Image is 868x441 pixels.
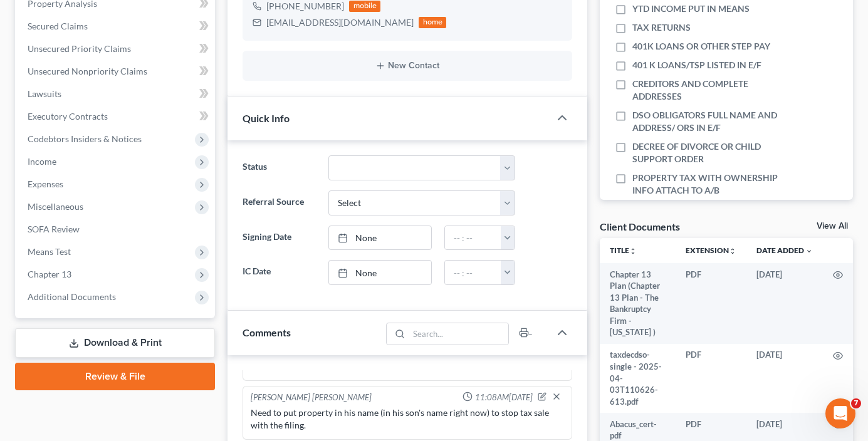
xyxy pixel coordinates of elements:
[851,398,861,408] span: 7
[15,363,215,390] a: Review & File
[18,105,215,128] a: Executory Contracts
[746,263,823,344] td: [DATE]
[676,263,746,344] td: PDF
[632,59,761,71] span: 401 K LOANS/TSP LISTED IN E/F
[18,218,215,241] a: SOFA Review
[632,109,779,134] span: DSO OBLIGATORS FULL NAME AND ADDRESS/ ORS IN E/F
[236,226,322,251] label: Signing Date
[825,398,855,428] iframe: Intercom live chat
[600,344,676,413] td: taxdecdso-single - 2025-04-03T110626-613.pdf
[28,179,63,189] span: Expenses
[329,261,432,284] a: None
[15,328,215,358] a: Download & Print
[610,246,637,255] a: Titleunfold_more
[632,172,779,197] span: PROPERTY TAX WITH OWNERSHIP INFO ATTACH TO A/B
[746,344,823,413] td: [DATE]
[28,201,83,212] span: Miscellaneous
[600,263,676,344] td: Chapter 13 Plan (Chapter 13 Plan - The Bankruptcy Firm - [US_STATE] )
[632,40,770,53] span: 401K LOANS OR OTHER STEP PAY
[266,16,414,29] div: [EMAIL_ADDRESS][DOMAIN_NAME]
[18,60,215,83] a: Unsecured Nonpriority Claims
[28,133,142,144] span: Codebtors Insiders & Notices
[756,246,813,255] a: Date Added expand_more
[686,246,736,255] a: Extensionunfold_more
[28,88,61,99] span: Lawsuits
[329,226,432,250] a: None
[236,190,322,215] label: Referral Source
[251,392,372,404] div: [PERSON_NAME] [PERSON_NAME]
[445,261,501,284] input: -- : --
[409,323,508,345] input: Search...
[632,3,750,15] span: YTD INCOME PUT IN MEANS
[28,66,147,76] span: Unsecured Nonpriority Claims
[632,78,779,103] span: CREDITORS AND COMPLETE ADDRESSES
[629,247,637,255] i: unfold_more
[805,247,813,255] i: expand_more
[817,222,848,231] a: View All
[266,1,344,11] span: [PHONE_NUMBER]
[28,291,116,302] span: Additional Documents
[28,21,88,31] span: Secured Claims
[445,226,501,250] input: -- : --
[349,1,380,12] div: mobile
[475,392,533,403] span: 11:08AM[DATE]
[236,260,322,285] label: IC Date
[28,111,108,122] span: Executory Contracts
[28,224,80,234] span: SOFA Review
[676,344,746,413] td: PDF
[243,112,290,124] span: Quick Info
[18,83,215,105] a: Lawsuits
[18,15,215,38] a: Secured Claims
[253,61,562,71] button: New Contact
[236,155,322,180] label: Status
[28,269,71,279] span: Chapter 13
[419,17,446,28] div: home
[729,247,736,255] i: unfold_more
[251,407,564,432] div: Need to put property in his name (in his son's name right now) to stop tax sale with the filing.
[28,43,131,54] span: Unsecured Priority Claims
[18,38,215,60] a: Unsecured Priority Claims
[28,156,56,167] span: Income
[600,220,680,233] div: Client Documents
[243,326,291,338] span: Comments
[632,140,779,165] span: DECREE OF DIVORCE OR CHILD SUPPORT ORDER
[632,21,691,34] span: TAX RETURNS
[28,246,71,257] span: Means Test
